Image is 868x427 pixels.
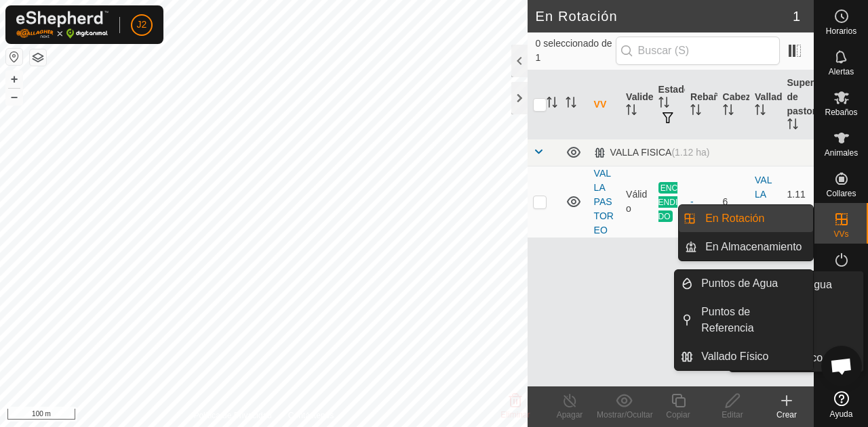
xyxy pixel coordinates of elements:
li: Puntos de Referencia [675,298,813,342]
button: Restablecer Mapa [6,49,22,65]
span: (1.12 ha) [671,147,709,158]
a: Ayuda [814,386,868,424]
th: Vallado [749,70,781,139]
div: Copiar [651,409,705,421]
button: – [6,89,22,105]
a: Contáctenos [288,409,334,422]
span: Eliminar [500,410,530,420]
th: Rebaño [685,70,717,139]
p-sorticon: Activar para ordenar [787,120,798,131]
li: En Almacenamiento [679,233,813,261]
div: Crear [759,409,814,421]
th: Validez [620,70,652,139]
span: Puntos de Agua [755,277,832,293]
p-sorticon: Activar para ordenar [755,106,766,117]
a: En Rotación [697,205,813,232]
span: ENCENDIDO [658,182,678,222]
p-sorticon: Activar para ordenar [566,99,576,110]
h2: En Rotación [536,8,793,24]
span: 1 [793,6,800,26]
div: Mostrar/Ocultar [597,409,651,421]
span: En Almacenamiento [705,239,802,255]
td: 1.11 ha [782,166,814,238]
div: VALLA FISICA [594,147,710,158]
a: VALLA PASTOREO [594,168,614,235]
span: Collares [826,189,856,198]
span: VVs [833,230,848,238]
input: Buscar (S) [616,37,780,65]
a: Política de Privacidad [193,409,271,422]
a: Puntos de Referencia [693,298,813,342]
li: Vallado Físico [675,343,813,370]
span: J2 [137,18,147,32]
li: Puntos de Agua [675,270,813,297]
td: 6 [717,166,749,238]
span: 0 seleccionado de 1 [536,37,616,65]
img: Logo Gallagher [16,11,108,39]
button: + [6,71,22,87]
th: Superficie de pastoreo [782,70,814,139]
th: Cabezas [717,70,749,139]
p-sorticon: Activar para ordenar [626,106,637,117]
td: Válido [620,166,652,238]
p-sorticon: Activar para ordenar [723,106,734,117]
a: Vallado Físico [693,343,813,370]
span: Ayuda [830,410,853,418]
button: Capas del Mapa [30,49,46,66]
div: Editar [705,409,759,421]
span: Vallado Físico [701,349,768,365]
span: Rebaños [825,108,857,116]
a: Puntos de Agua [693,270,813,297]
span: Alertas [829,68,854,76]
span: Puntos de Agua [701,275,778,292]
p-sorticon: Activar para ordenar [690,106,701,117]
span: Horarios [826,27,856,35]
div: - [690,195,711,209]
th: VV [589,70,620,139]
div: Apagar [542,409,597,421]
p-sorticon: Activar para ordenar [547,99,557,110]
p-sorticon: Activar para ordenar [658,99,669,110]
span: Puntos de Referencia [701,304,805,336]
a: En Almacenamiento [697,233,813,261]
span: En Rotación [705,210,764,227]
th: Estado [653,70,685,139]
a: VALLA FISICA [755,175,772,228]
li: En Rotación [679,205,813,232]
span: Animales [825,149,858,157]
div: Chat abierto [821,346,862,386]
